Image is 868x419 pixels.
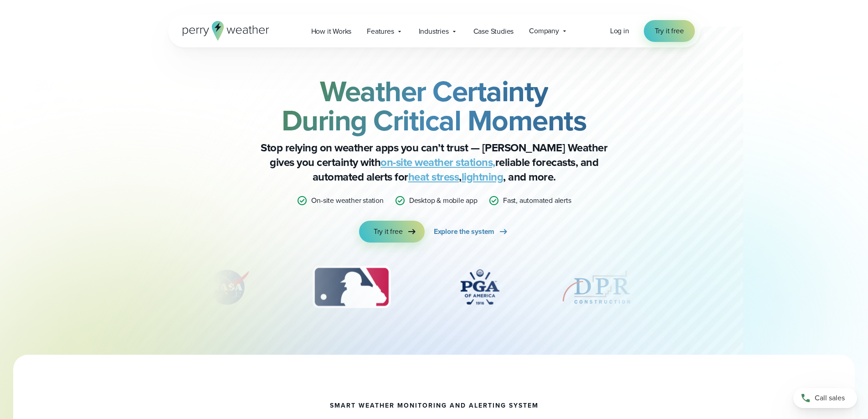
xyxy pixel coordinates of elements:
[793,388,857,408] a: Call sales
[529,26,559,36] span: Company
[311,195,383,206] p: On-site weather station
[462,169,503,185] a: lightning
[466,22,522,41] a: Case Studies
[644,20,695,42] a: Try it free
[408,169,459,185] a: heat stress
[409,195,478,206] p: Desktop & mobile app
[610,26,629,36] span: Log in
[311,26,352,37] span: How it Works
[303,264,400,310] img: MLB.svg
[367,26,394,37] span: Features
[503,195,571,206] p: Fast, automated alerts
[374,226,403,237] span: Try it free
[380,154,495,171] a: on-site weather stations,
[434,226,494,237] span: Explore the system
[252,140,616,184] p: Stop relying on weather apps you can’t trust — [PERSON_NAME] Weather gives you certainty with rel...
[443,264,516,310] div: 4 of 12
[282,70,587,142] strong: Weather Certainty During Critical Moments
[610,26,629,36] a: Log in
[560,264,633,310] div: 5 of 12
[434,221,509,243] a: Explore the system
[359,221,425,243] a: Try it free
[655,26,684,36] span: Try it free
[330,402,539,409] h1: smart weather monitoring and alerting system
[196,264,260,310] img: NASA.svg
[560,264,633,310] img: DPR-Construction.svg
[473,26,514,37] span: Case Studies
[214,264,655,315] div: slideshow
[303,264,400,310] div: 3 of 12
[303,22,360,41] a: How it Works
[196,264,260,310] div: 2 of 12
[815,393,845,403] span: Call sales
[443,264,516,310] img: PGA.svg
[419,26,449,37] span: Industries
